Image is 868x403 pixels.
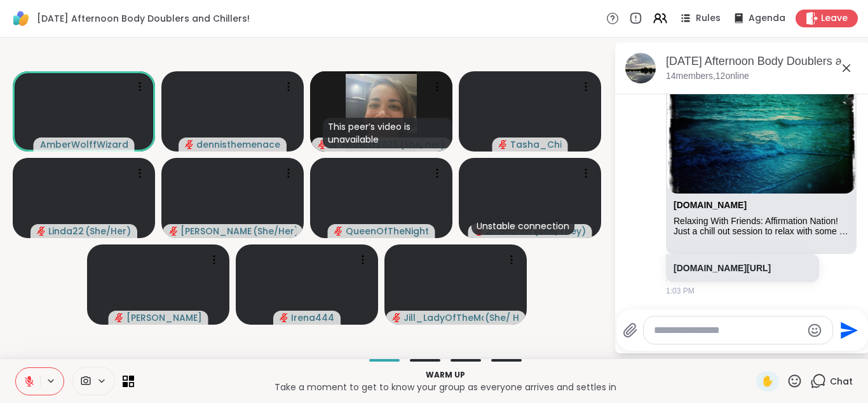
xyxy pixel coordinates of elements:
[510,138,562,151] span: Tasha_Chi
[761,374,774,389] span: ✋
[696,12,721,25] span: Rules
[485,311,519,324] span: ( She/ Her )
[666,70,749,83] p: 14 members, 12 online
[674,263,771,273] a: [DOMAIN_NAME][URL]
[499,140,508,149] span: audio-muted
[253,225,296,237] span: ( She/Her )
[37,227,46,236] span: audio-muted
[674,216,849,227] div: Relaxing With Friends: Affirmation Nation!
[142,369,749,381] p: Warm up
[666,285,695,297] span: 1:03 PM
[126,311,202,324] span: [PERSON_NAME]
[625,53,656,83] img: Monday Afternoon Body Doublers and Chillers!, Sep 08
[10,8,32,29] img: ShareWell Logomark
[471,217,574,235] div: Unstable connection
[318,140,327,149] span: audio-muted
[666,53,859,69] div: [DATE] Afternoon Body Doublers and Chillers!, [DATE]
[185,140,194,149] span: audio-muted
[749,12,785,25] span: Agenda
[821,12,848,25] span: Leave
[346,71,417,152] img: Monica2025
[403,311,484,324] span: Jill_LadyOfTheMountain
[291,311,334,324] span: Irena444
[180,225,252,237] span: [PERSON_NAME]
[334,227,343,236] span: audio-muted
[674,200,747,210] a: Attachment
[667,35,855,194] img: Relaxing With Friends: Affirmation Nation!
[280,313,288,322] span: audio-muted
[115,313,124,322] span: audio-muted
[196,138,280,151] span: dennisthemenace
[40,138,128,151] span: AmberWolffWizard
[833,316,862,344] button: Send
[346,225,429,237] span: QueenOfTheNight
[169,227,178,236] span: audio-muted
[674,226,849,237] div: Just a chill out session to relax with some good people! Come and have some fun with friends! Pla...
[654,324,802,337] textarea: Type your message
[37,12,250,25] span: [DATE] Afternoon Body Doublers and Chillers!
[807,323,822,338] button: Emoji picker
[85,225,131,237] span: ( She/Her )
[830,375,853,388] span: Chat
[392,313,401,322] span: audio-muted
[48,225,84,237] span: Linda22
[142,381,749,393] p: Take a moment to get to know your group as everyone arrives and settles in
[323,118,452,148] div: This peer’s video is unavailable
